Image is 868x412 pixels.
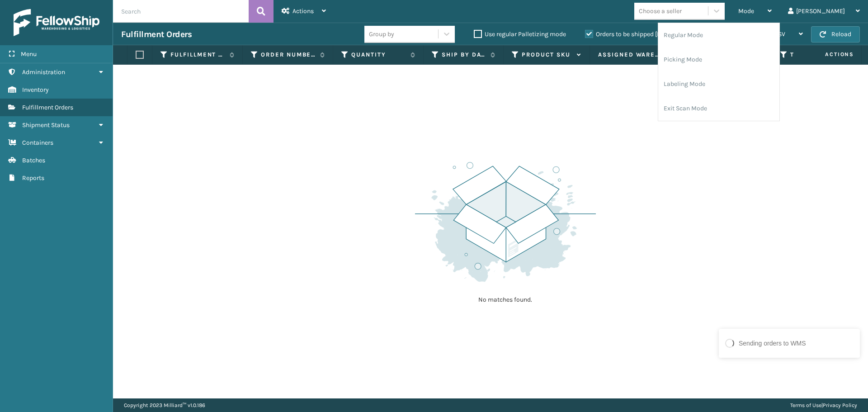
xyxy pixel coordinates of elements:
li: Exit Scan Mode [658,96,779,121]
img: logo [14,9,99,36]
label: Fulfillment Order Id [170,51,225,59]
span: Fulfillment Orders [22,104,73,111]
span: Reports [22,174,44,182]
span: Administration [22,68,65,76]
li: Picking Mode [658,47,779,72]
span: Shipment Status [22,121,70,129]
li: Regular Mode [658,23,779,47]
label: Assigned Warehouse [598,51,663,59]
label: Product SKU [522,51,572,59]
label: Ship By Date [442,51,486,59]
span: Batches [22,156,45,164]
label: Use regular Palletizing mode [474,30,566,38]
li: Labeling Mode [658,72,779,96]
div: Sending orders to WMS [739,339,806,348]
span: Mode [738,7,754,15]
span: Containers [22,139,53,147]
span: Actions [797,47,859,62]
span: Actions [292,7,314,15]
label: Quantity [351,51,406,59]
div: Group by [369,29,394,39]
div: Choose a seller [639,6,682,16]
label: Tracking Number [790,51,845,59]
p: Copyright 2023 Milliard™ v 1.0.186 [124,398,205,412]
h3: Fulfillment Orders [121,29,192,40]
label: Order Number [261,51,316,59]
span: Menu [21,50,37,58]
span: Inventory [22,86,49,94]
label: Orders to be shipped [DATE] [585,30,673,38]
button: Reload [811,26,860,43]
